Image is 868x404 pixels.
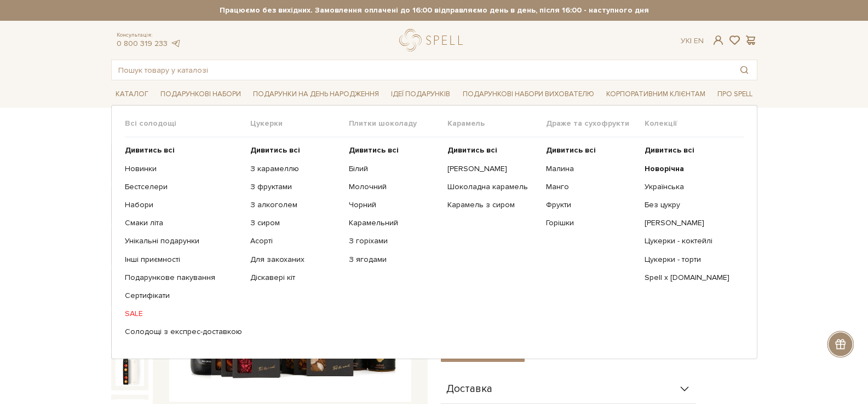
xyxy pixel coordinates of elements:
[349,200,439,210] a: Чорний
[645,236,735,246] a: Цукерки - коктейлі
[694,36,704,45] a: En
[645,145,694,155] b: Дивитись всі
[349,119,447,128] span: Плитки шоколаду
[645,164,735,174] a: Новорічна
[125,309,242,319] a: SALE
[349,218,439,228] a: Карамельний
[458,85,599,103] a: Подарункові набори вихователю
[250,145,300,155] b: Дивитись всі
[349,236,439,246] a: З горіхами
[125,273,242,283] a: Подарункове пакування
[447,200,538,210] a: Карамель з сиром
[125,291,242,301] a: Сертифікати
[250,164,341,174] a: З карамеллю
[125,255,242,265] a: Інші приємності
[690,36,692,45] span: |
[546,182,636,192] a: Манго
[546,119,645,128] span: Драже та сухофрукти
[250,218,341,228] a: З сиром
[250,119,349,128] span: Цукерки
[125,145,175,155] b: Дивитись всі
[602,85,710,103] a: Корпоративним клієнтам
[125,218,242,228] a: Смаки літа
[125,119,250,128] span: Всі солодощі
[446,384,492,394] span: Доставка
[447,182,538,192] a: Шоколадна карамель
[117,39,168,48] a: 0 800 319 233
[399,29,468,51] a: logo
[645,145,735,155] a: Дивитись всі
[117,32,181,39] span: Консультація:
[112,60,732,80] input: Пошук товару у каталозі
[645,273,735,283] a: Spell x [DOMAIN_NAME]
[250,273,341,283] a: Діскавері кіт
[111,5,757,15] strong: Працюємо без вихідних. Замовлення оплачені до 16:00 відправляємо день в день, після 16:00 - насту...
[250,145,341,155] a: Дивитись всі
[125,145,242,155] a: Дивитись всі
[249,86,383,103] a: Подарунки на День народження
[546,218,636,228] a: Горішки
[250,236,341,246] a: Асорті
[349,182,439,192] a: Молочний
[645,218,735,228] a: [PERSON_NAME]
[732,60,757,80] button: Пошук товару у каталозі
[713,86,757,103] a: Про Spell
[125,236,242,246] a: Унікальні подарунки
[125,200,242,210] a: Набори
[546,164,636,174] a: Малина
[447,145,497,155] b: Дивитись всі
[111,86,153,103] a: Каталог
[156,86,245,103] a: Подарункові набори
[250,200,341,210] a: З алкоголем
[125,182,242,192] a: Бестселери
[250,182,341,192] a: З фруктами
[125,327,242,337] a: Солодощі з експрес-доставкою
[387,86,455,103] a: Ідеї подарунків
[546,200,636,210] a: Фрукти
[447,164,538,174] a: [PERSON_NAME]
[349,255,439,265] a: З ягодами
[645,255,735,265] a: Цукерки - торти
[116,358,144,386] img: Подарунок Співавтор спогадів
[250,255,341,265] a: Для закоханих
[349,164,439,174] a: Білий
[447,119,546,128] span: Карамель
[645,182,735,192] a: Українська
[125,164,242,174] a: Новинки
[645,119,743,128] span: Колекції
[349,145,399,155] b: Дивитись всі
[111,105,757,359] div: Каталог
[546,145,596,155] b: Дивитись всі
[546,145,636,155] a: Дивитись всі
[349,145,439,155] a: Дивитись всі
[447,145,538,155] a: Дивитись всі
[645,200,735,210] a: Без цукру
[645,164,684,173] b: Новорічна
[681,36,704,46] div: Ук
[170,39,181,48] a: telegram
